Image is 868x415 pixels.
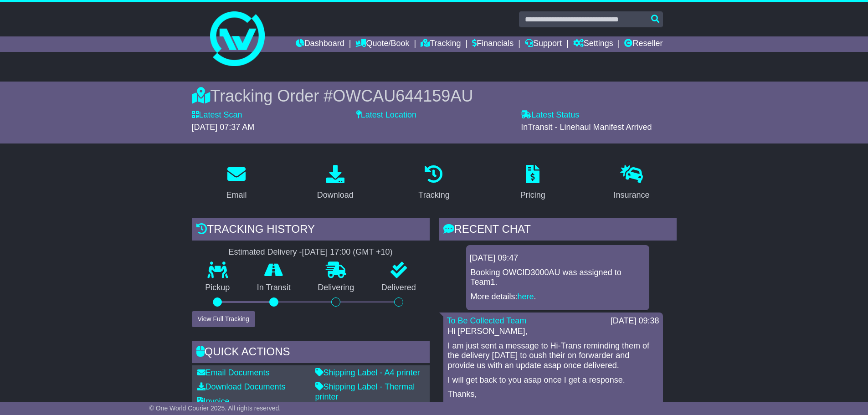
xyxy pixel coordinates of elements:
div: Email [226,189,247,201]
div: RECENT CHAT [439,218,677,243]
p: Delivered [368,283,430,293]
a: Shipping Label - Thermal printer [315,382,415,401]
a: Reseller [624,36,663,52]
div: Download [317,189,354,201]
a: Dashboard [296,36,344,52]
button: View Full Tracking [192,311,255,327]
a: Support [525,36,562,52]
div: Insurance [614,189,650,201]
a: Tracking [421,36,461,52]
div: [DATE] 09:38 [611,316,659,326]
p: Thanks, [448,389,658,400]
label: Latest Location [356,110,416,120]
div: [DATE] 17:00 (GMT +10) [302,247,393,257]
p: In Transit [243,283,304,293]
div: Tracking Order # [192,86,677,106]
a: Pricing [514,162,551,205]
a: Email Documents [197,368,270,377]
span: InTransit - Linehaul Manifest Arrived [521,123,652,132]
a: Email [220,162,252,205]
span: [DATE] 07:37 AM [192,123,255,132]
a: Invoice [197,397,230,406]
div: Pricing [520,189,545,201]
div: Tracking [418,189,449,201]
a: Shipping Label - A4 printer [315,368,420,377]
span: OWCAU644159AU [333,87,473,105]
p: More details: . [471,292,645,302]
label: Latest Scan [192,110,242,120]
a: Quote/Book [355,36,409,52]
p: Delivering [304,283,368,293]
span: © One World Courier 2025. All rights reserved. [149,405,281,412]
a: To Be Collected Team [447,316,527,325]
div: Tracking history [192,218,430,243]
div: Estimated Delivery - [192,247,430,257]
div: [DATE] 09:47 [470,253,646,263]
label: Latest Status [521,110,579,120]
p: I will get back to you asap once I get a response. [448,375,658,385]
a: Insurance [608,162,656,205]
p: Pickup [192,283,244,293]
a: Settings [573,36,613,52]
a: Tracking [412,162,455,205]
p: Hi [PERSON_NAME], [448,327,658,337]
p: Booking OWCID3000AU was assigned to Team1. [471,268,645,287]
a: here [518,292,534,301]
a: Download [311,162,360,205]
a: Financials [472,36,514,52]
div: Quick Actions [192,341,430,365]
p: I am just sent a message to Hi-Trans reminding them of the delivery [DATE] to oush their on forwa... [448,341,658,371]
a: Download Documents [197,382,286,391]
